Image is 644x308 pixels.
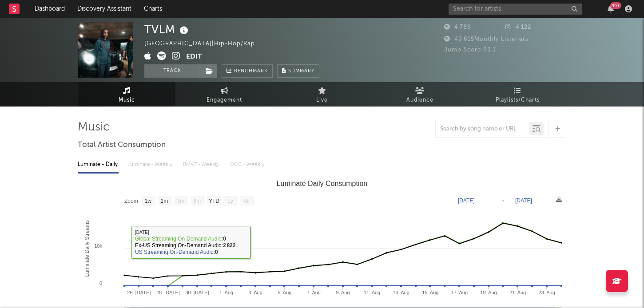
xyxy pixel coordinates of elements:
[307,290,321,295] text: 7. Aug
[78,140,166,150] span: Total Artist Consumption
[273,82,371,107] a: Live
[277,180,368,187] text: Luminate Daily Consumption
[186,290,209,295] text: 30. [DATE]
[505,24,531,30] span: 4 122
[219,290,233,295] text: 1. Aug
[127,290,151,295] text: 26. [DATE]
[496,95,540,106] span: Playlists/Charts
[177,198,185,204] text: 3m
[451,290,468,295] text: 17. Aug
[608,5,614,12] button: 99+
[500,197,505,204] text: →
[422,290,438,295] text: 15. Aug
[249,290,262,295] text: 3. Aug
[94,243,102,249] text: 10k
[539,290,555,295] text: 23. Aug
[444,24,471,30] span: 4 769
[145,198,152,204] text: 1w
[449,4,582,15] input: Search for artists
[161,198,168,204] text: 1m
[209,198,219,204] text: YTD
[186,51,202,63] button: Edit
[393,290,409,295] text: 13. Aug
[480,290,497,295] text: 19. Aug
[156,290,180,295] text: 28. [DATE]
[222,64,273,78] a: Benchmark
[99,280,102,286] text: 0
[509,290,526,295] text: 21. Aug
[175,82,273,107] a: Engagement
[124,198,138,204] text: Zoom
[78,82,175,107] a: Music
[194,198,201,204] text: 6m
[288,69,314,74] span: Summary
[277,64,319,78] button: Summary
[234,66,268,77] span: Benchmark
[119,95,135,106] span: Music
[469,82,566,107] a: Playlists/Charts
[144,39,265,49] div: [GEOGRAPHIC_DATA] | Hip-Hop/Rap
[336,290,350,295] text: 9. Aug
[144,64,200,78] button: Track
[458,197,475,204] text: [DATE]
[278,290,291,295] text: 5. Aug
[316,95,328,106] span: Live
[444,36,529,42] span: 49 615 Monthly Listeners
[207,95,242,106] span: Engagement
[436,126,529,133] input: Search by song name or URL
[227,198,233,204] text: 1y
[406,95,433,106] span: Audience
[84,220,90,276] text: Luminate Daily Streams
[243,198,249,204] text: All
[610,2,621,9] div: 99 +
[371,82,469,107] a: Audience
[515,197,532,204] text: [DATE]
[78,157,119,172] div: Luminate - Daily
[364,290,380,295] text: 11. Aug
[144,22,191,37] div: TVLM
[444,47,496,53] span: Jump Score: 83.3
